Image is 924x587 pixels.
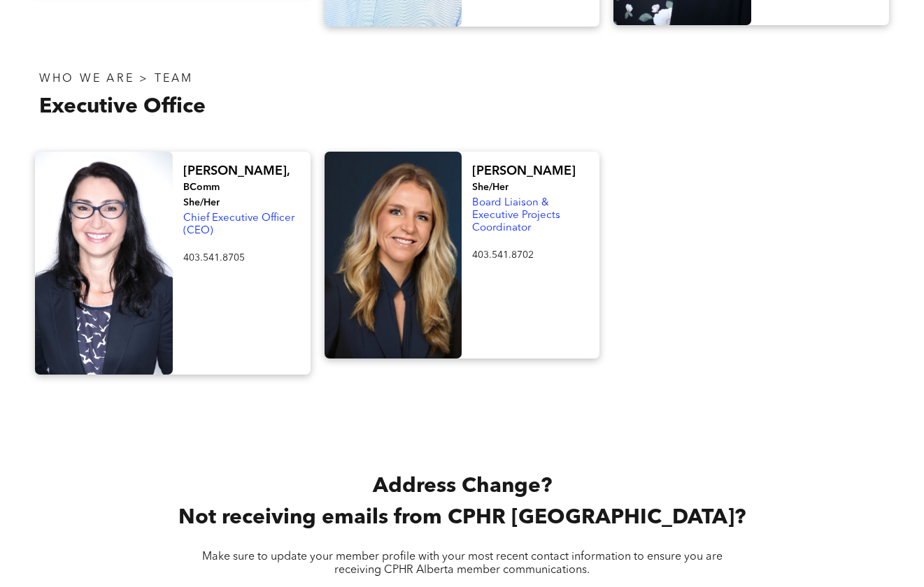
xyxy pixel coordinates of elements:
[183,253,245,263] span: 403.541.8705
[183,182,220,208] span: BComm She/Her
[472,250,534,260] span: 403.541.8702
[183,165,290,177] span: [PERSON_NAME],
[183,213,294,236] span: Chief Executive Officer (CEO)
[472,198,560,233] span: Board Liaison & Executive Projects Coordinator
[39,73,193,85] span: WHO WE ARE > TEAM
[178,507,746,528] span: Not receiving emails from CPHR [GEOGRAPHIC_DATA]?
[472,182,509,192] span: She/Her
[373,476,552,497] span: Address Change?
[39,96,206,117] span: Executive Office
[202,551,723,576] span: Make sure to update your member profile with your most recent contact information to ensure you a...
[472,165,576,177] span: [PERSON_NAME]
